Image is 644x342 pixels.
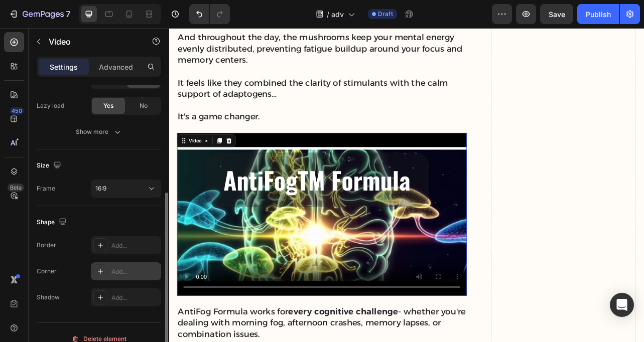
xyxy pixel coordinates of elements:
[37,101,64,110] div: Lazy load
[37,216,69,229] div: Shape
[76,127,122,137] div: Show more
[103,101,113,110] span: Yes
[91,180,161,198] button: 16:9
[37,267,57,276] div: Corner
[8,184,24,192] div: Beta
[111,293,159,302] div: Add...
[10,107,24,115] div: 450
[4,4,75,24] button: 7
[37,184,55,193] div: Frame
[23,138,43,147] div: Video
[327,9,329,20] span: /
[50,62,78,72] p: Settings
[37,241,56,250] div: Border
[37,123,161,141] button: Show more
[189,4,230,24] div: Undo/Redo
[95,185,106,192] span: 16:9
[378,10,393,19] span: Draft
[49,36,134,48] p: Video
[140,101,148,110] span: No
[577,4,619,24] button: Publish
[586,9,611,20] div: Publish
[10,133,377,339] video: Video
[549,10,565,19] span: Save
[99,62,133,72] p: Advanced
[66,8,70,20] p: 7
[111,241,159,250] div: Add...
[169,28,644,342] iframe: Design area
[540,4,573,24] button: Save
[111,267,159,276] div: Add...
[610,293,634,317] div: Open Intercom Messenger
[37,293,60,302] div: Shadow
[331,9,344,20] span: adv
[37,159,63,173] div: Size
